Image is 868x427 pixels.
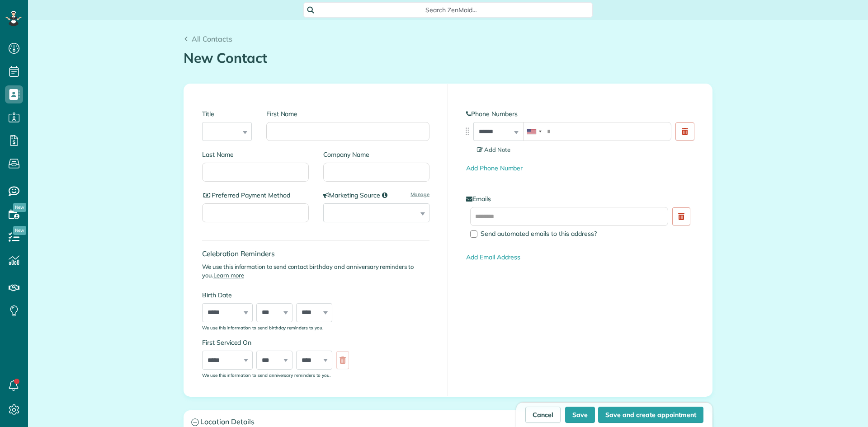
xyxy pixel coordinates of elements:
[202,109,252,118] label: Title
[410,191,429,198] a: Manage
[213,272,244,279] a: Learn more
[524,122,544,141] div: United States: +1
[323,150,430,159] label: Company Name
[477,146,510,153] span: Add Note
[598,407,703,423] button: Save and create appointment
[481,230,597,238] span: Send automated emails to this address?
[202,263,429,280] p: We use this information to send contact birthday and anniversary reminders to you.
[565,407,595,423] button: Save
[466,253,520,261] a: Add Email Address
[13,203,26,212] span: New
[525,407,561,423] a: Cancel
[13,226,26,235] span: New
[192,34,232,43] span: All Contacts
[323,191,430,200] label: Marketing Source
[202,325,323,330] sub: We use this information to send birthday reminders to you.
[184,33,232,44] a: All Contacts
[202,291,354,300] label: Birth Date
[184,51,712,66] h1: New Contact
[202,150,309,159] label: Last Name
[202,372,330,378] sub: We use this information to send anniversary reminders to you.
[266,109,429,118] label: First Name
[462,127,472,136] img: drag_indicator-119b368615184ecde3eda3c64c821f6cf29d3e2b97b89ee44bc31753036683e5.png
[202,338,354,347] label: First Serviced On
[202,191,309,200] label: Preferred Payment Method
[466,194,694,203] label: Emails
[466,109,694,118] label: Phone Numbers
[202,250,429,258] h4: Celebration Reminders
[466,164,523,172] a: Add Phone Number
